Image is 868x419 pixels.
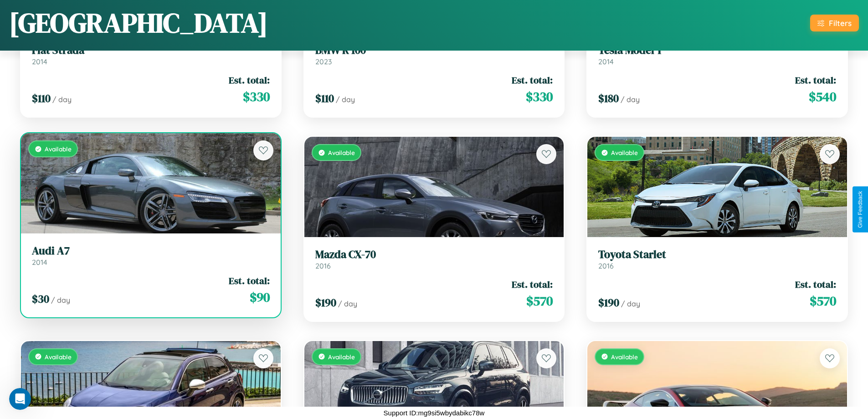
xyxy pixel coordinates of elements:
span: Available [611,149,638,156]
span: $ 110 [315,91,334,106]
h3: Mazda CX-70 [315,248,553,261]
span: $ 190 [315,295,336,310]
h3: Tesla Model Y [598,44,836,57]
button: Filters [810,15,859,31]
span: Est. total: [795,278,836,291]
span: 2014 [32,258,47,267]
h1: [GEOGRAPHIC_DATA] [9,4,268,41]
span: 2014 [32,57,47,66]
a: Toyota Starlet2016 [598,248,836,270]
span: / day [338,299,357,308]
a: BMW R 1002023 [315,44,553,66]
span: Available [328,353,355,361]
h3: Fiat Strada [32,44,270,57]
span: Available [45,145,72,153]
span: / day [621,95,640,104]
span: Est. total: [512,73,553,87]
span: $ 90 [250,288,270,306]
h3: Audi A7 [32,244,270,258]
iframe: Intercom live chat [9,388,31,410]
span: Est. total: [512,278,553,291]
span: $ 330 [243,88,270,106]
span: $ 570 [810,292,836,310]
span: 2014 [598,57,614,66]
span: 2023 [315,57,332,66]
span: Est. total: [795,73,836,87]
p: Support ID: mg9si5wbydabikc78w [384,407,485,419]
span: 2016 [598,261,614,270]
span: $ 180 [598,91,619,106]
span: / day [336,95,355,104]
span: Est. total: [229,73,270,87]
span: Available [328,149,355,156]
h3: BMW R 100 [315,44,553,57]
span: / day [52,95,72,104]
span: $ 30 [32,291,49,306]
span: 2016 [315,261,331,270]
span: $ 330 [526,88,553,106]
div: Give Feedback [857,191,863,228]
a: Audi A72014 [32,244,270,267]
span: $ 540 [809,88,836,106]
span: $ 110 [32,91,51,106]
span: $ 190 [598,295,619,310]
a: Fiat Strada2014 [32,44,270,66]
a: Tesla Model Y2014 [598,44,836,66]
span: / day [51,295,70,305]
span: Available [45,353,72,361]
span: Available [611,353,638,361]
span: Est. total: [229,274,270,287]
span: / day [621,299,640,308]
span: $ 570 [526,292,553,310]
a: Mazda CX-702016 [315,248,553,270]
div: Filters [829,18,852,28]
h3: Toyota Starlet [598,248,836,261]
